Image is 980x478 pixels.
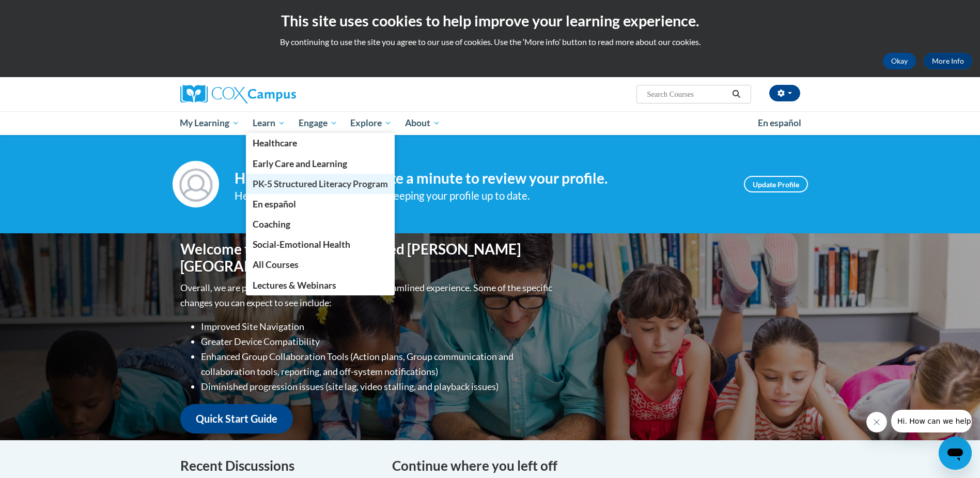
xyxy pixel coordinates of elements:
div: Help improve your experience by keeping your profile up to date. [235,187,728,204]
div: Main menu [165,111,816,135]
button: Okay [883,53,916,69]
span: Healthcare [253,138,297,148]
a: Quick Start Guide [180,404,293,434]
p: Overall, we are proud to provide you with a more streamlined experience. Some of the specific cha... [180,280,555,310]
img: Profile Image [173,161,219,207]
a: Coaching [246,214,395,234]
span: Social-Emotional Health [253,239,350,250]
iframe: Message from company [891,410,972,432]
span: Early Care and Learning [253,158,347,169]
img: Cox Campus [180,85,296,103]
h1: Welcome to the new and improved [PERSON_NAME][GEOGRAPHIC_DATA] [180,241,555,275]
p: By continuing to use the site you agree to our use of cookies. Use the ‘More info’ button to read... [8,36,972,48]
span: My Learning [180,117,239,129]
span: En español [758,117,801,128]
a: En español [246,194,395,214]
button: Account Settings [769,85,800,101]
span: Lectures & Webinars [253,280,336,291]
h4: Hi [PERSON_NAME]! Take a minute to review your profile. [235,170,728,187]
a: Social-Emotional Health [246,234,395,255]
a: Engage [292,111,344,135]
span: All Courses [253,259,299,270]
button: Search [728,88,744,100]
input: Search Courses [646,88,728,100]
li: Diminished progression issues (site lag, video stalling, and playback issues) [201,379,555,394]
a: About [398,111,447,135]
span: Hi. How can we help? [6,7,84,16]
iframe: Button to launch messaging window [939,437,972,470]
span: About [405,117,440,129]
a: Cox Campus [180,85,377,103]
span: Learn [253,117,285,129]
a: Explore [344,111,398,135]
a: Learn [246,111,292,135]
a: More Info [924,53,972,69]
span: PK-5 Structured Literacy Program [253,178,388,189]
a: Early Care and Learning [246,154,395,174]
a: En español [751,112,808,134]
span: En español [253,199,296,210]
span: Coaching [253,219,290,230]
li: Greater Device Compatibility [201,334,555,349]
li: Improved Site Navigation [201,319,555,334]
a: All Courses [246,255,395,275]
h4: Recent Discussions [180,456,377,476]
span: Engage [299,117,337,129]
a: My Learning [174,111,246,135]
a: PK-5 Structured Literacy Program [246,174,395,194]
a: Healthcare [246,133,395,153]
span: Explore [350,117,392,129]
li: Enhanced Group Collaboration Tools (Action plans, Group communication and collaboration tools, re... [201,349,555,379]
h4: Continue where you left off [392,456,800,476]
a: Lectures & Webinars [246,275,395,295]
iframe: Close message [866,412,887,432]
h2: This site uses cookies to help improve your learning experience. [8,10,972,31]
a: Update Profile [744,176,808,192]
